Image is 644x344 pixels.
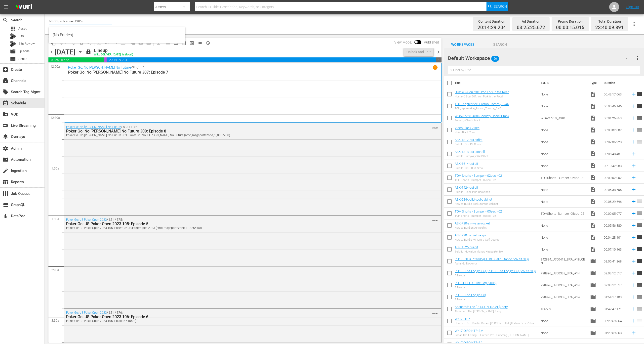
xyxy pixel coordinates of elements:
[539,291,588,303] td: 798896_U700333_BRA_A14
[434,66,436,69] p: 1
[455,238,499,241] div: How to Build a Miniature Golf Course
[602,196,629,208] td: 00:05:29.696
[539,219,588,231] td: None
[455,286,496,289] div: A Névoa
[637,318,643,324] span: reorder
[637,174,643,180] span: reorder
[602,124,629,136] td: 00:00:02.002
[539,303,588,315] td: 105509
[455,226,490,229] div: How to Build an Air Rocket
[637,306,643,312] span: reorder
[455,310,508,313] div: Abducted: The [PERSON_NAME] Story
[205,41,210,45] span: history_outlined
[455,143,483,146] div: Build It | Fire Pit Cover
[631,175,637,180] svg: Add to Schedule
[455,214,502,217] div: TOH Shorts - Bumper - 05sec - 02
[637,330,643,336] span: reorder
[10,41,16,47] div: Bits Review
[602,255,629,267] td: 02:06:41.268
[204,39,212,47] span: View History
[3,4,9,10] span: menu
[444,42,482,48] span: Workspaces
[637,115,643,121] span: reorder
[590,103,596,109] span: Video
[455,155,488,158] div: Build It | Entryway Wall Shelf
[539,208,588,219] td: TOHShorts_Bumper_05sec_02
[539,160,588,172] td: None
[539,315,588,327] td: None
[637,198,643,204] span: reorder
[631,258,637,264] svg: Add to Schedule
[66,125,412,137] div: / SE3 / EP8:
[590,246,596,252] span: Video
[486,2,508,11] button: Search
[66,133,412,137] div: Poker Go: No [PERSON_NAME] No Future 303: Poker Go: No [PERSON_NAME] No Future (amc_msgsportszone...
[455,210,502,213] a: TOH Shorts - Bumper - 05sec - 02
[631,247,637,252] svg: Add to Schedule
[68,70,438,75] p: Poker Go: No [PERSON_NAME] No Future 307: Episode 7
[66,319,412,323] div: Poker Go: US Poker Open 2023 106: Episode 6 (55m)
[435,49,442,55] span: chevron_right
[637,139,643,145] span: reorder
[66,125,121,129] a: Poker Go: No [PERSON_NAME] No Future
[455,317,470,321] a: Wk17-HTP
[188,39,196,47] span: View Backup
[455,305,508,309] a: Abducted: The [PERSON_NAME] Story
[539,148,588,160] td: None
[2,179,8,185] span: Reports
[631,91,637,97] svg: Add to Schedule
[10,56,16,62] span: Series
[602,112,629,124] td: 00:01:26.853
[455,262,529,265] div: Apitando No Amor
[539,196,588,208] td: None
[517,25,545,31] span: 03:25:25.672
[602,279,629,291] td: 02:03:12.517
[601,76,631,90] th: Duration
[12,1,36,13] img: ans4CAIJ8jUAAAAAAAAAAAAAAAAAAAAAAAAgQb4GAAAAAAAAAAAAAAAAAAAAAAAAJMjXAAAAAAAAAAAAAAAAAAAAAAAAgAT5G...
[631,330,637,336] svg: Add to Schedule
[85,49,91,55] span: lock
[478,18,506,25] div: Content Duration
[104,57,107,62] span: 00:00:15.015
[595,25,624,31] span: 23:40:09.891
[432,125,438,129] span: VARIANT
[18,56,27,61] span: Series
[637,186,643,192] span: reorder
[539,124,588,136] td: None
[482,42,519,48] span: Search
[631,103,637,109] svg: Add to Schedule
[539,88,588,100] td: None
[602,88,629,100] td: 00:43:17.663
[414,40,418,44] span: Toggle to switch from Published to Draft view.
[634,52,640,64] button: more_vert
[132,66,139,69] p: SE3 /
[455,131,480,134] div: Video Black 2 sec
[455,76,538,90] th: Title
[139,66,144,69] p: EP7
[637,282,643,288] span: reorder
[602,243,629,255] td: 00:07:10.163
[455,95,509,98] div: Hustle & Soul 201: Iron Fork in the Road
[539,255,588,267] td: 842834_U700418_BRA_A18_CEN
[631,115,637,121] svg: Add to Schedule
[602,327,629,339] td: 01:29:59.863
[587,76,601,90] th: Type
[637,163,643,169] span: reorder
[2,157,8,163] span: Automation
[189,41,194,45] span: preview_outlined
[455,202,498,206] div: How to Build a Tool Storage Cabinet
[107,57,436,62] span: 20:14:29.204
[637,246,643,252] span: reorder
[197,41,202,45] span: toggle_off
[2,145,8,151] span: Admin
[590,91,596,97] span: Video
[590,330,596,336] span: Episode
[18,26,27,31] span: Asset
[539,267,588,279] td: 798896_U700333_BRA_A14
[432,217,438,221] span: VARIANT
[602,160,629,172] td: 00:10:42.283
[455,150,485,154] a: ASK-1318-builditshelf
[55,48,76,56] div: [DATE]
[66,311,107,314] a: Poker Go: US Poker Open 2023
[631,127,637,133] svg: Add to Schedule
